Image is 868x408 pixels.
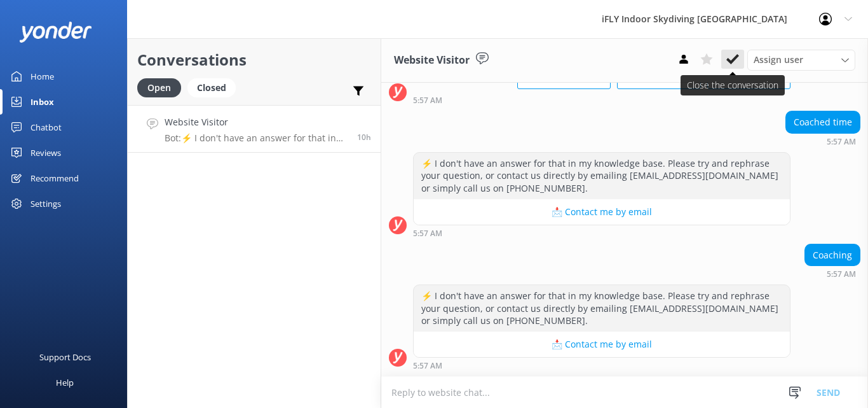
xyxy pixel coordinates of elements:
div: Support Docs [39,344,91,370]
strong: 5:57 AM [827,271,856,278]
div: Assign User [747,50,855,70]
strong: 5:57 AM [413,97,442,104]
a: Closed [187,80,242,94]
div: Closed [187,78,236,97]
button: 📩 Contact me by email [414,332,790,357]
div: Sep 10 2025 05:57am (UTC +12:00) Pacific/Auckland [413,229,790,237]
h3: Website Visitor [394,52,470,69]
div: ⚡ I don't have an answer for that in my knowledge base. Please try and rephrase your question, or... [414,153,790,199]
h2: Conversations [137,48,371,72]
div: Coached time [786,111,860,133]
div: Help [56,370,74,395]
div: Sep 10 2025 05:57am (UTC +12:00) Pacific/Auckland [804,269,860,278]
div: Home [31,64,54,89]
div: Settings [31,191,61,216]
a: Website VisitorBot:⚡ I don't have an answer for that in my knowledge base. Please try and rephras... [128,105,381,153]
div: Sep 10 2025 05:57am (UTC +12:00) Pacific/Auckland [413,361,790,370]
div: Chatbot [31,115,62,140]
div: Inbox [31,89,54,115]
div: Reviews [31,140,61,165]
div: Coaching [805,244,860,266]
div: Sep 10 2025 05:57am (UTC +12:00) Pacific/Auckland [785,137,860,146]
span: Sep 10 2025 05:57am (UTC +12:00) Pacific/Auckland [357,132,371,143]
span: Assign user [754,53,803,67]
div: Sep 10 2025 05:57am (UTC +12:00) Pacific/Auckland [413,95,790,104]
strong: 5:57 AM [413,362,442,370]
p: Bot: ⚡ I don't have an answer for that in my knowledge base. Please try and rephrase your questio... [165,132,348,144]
a: Open [137,80,187,94]
div: ⚡ I don't have an answer for that in my knowledge base. Please try and rephrase your question, or... [414,285,790,332]
div: Open [137,78,181,97]
button: 📩 Contact me by email [414,199,790,225]
strong: 5:57 AM [827,138,856,146]
div: Recommend [31,165,79,191]
strong: 5:57 AM [413,230,442,237]
h4: Website Visitor [165,115,348,129]
img: yonder-white-logo.png [19,22,92,43]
